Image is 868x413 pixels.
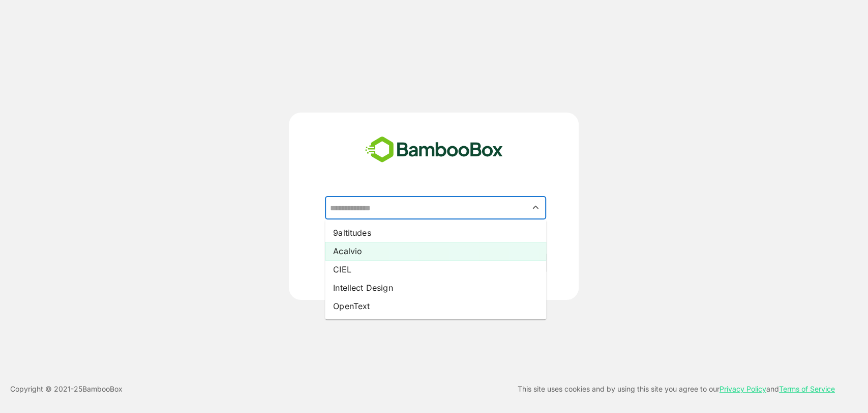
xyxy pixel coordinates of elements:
a: Privacy Policy [720,384,766,393]
p: Copyright © 2021- 25 BambooBox [10,383,123,395]
img: bamboobox [360,133,508,167]
a: Terms of Service [779,384,835,393]
button: Close [529,201,543,214]
p: This site uses cookies and by using this site you agree to our and [518,383,835,395]
li: OpenText [325,297,546,315]
li: 9altitudes [325,224,546,242]
li: Acalvio [325,242,546,260]
li: CIEL [325,260,546,279]
li: Intellect Design [325,279,546,297]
